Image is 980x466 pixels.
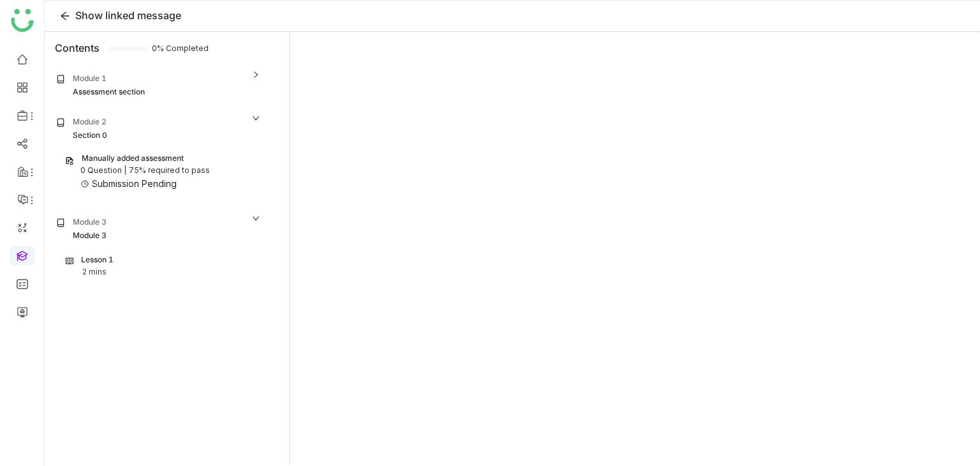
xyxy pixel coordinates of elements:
[129,165,210,177] div: 75% required to pass
[75,9,181,22] span: Show linked message
[82,266,107,278] div: 2 mins
[11,9,34,32] img: logo
[47,207,270,251] div: Module 3Module 3
[73,73,107,85] div: Module 1
[73,116,107,128] div: Module 2
[66,257,73,266] img: lesson.svg
[152,45,167,52] span: 0% Completed
[92,177,177,191] div: Submission Pending
[47,107,270,151] div: Module 2Section 0
[73,130,107,142] div: Section 0
[65,156,74,165] img: assessment.svg
[55,40,100,56] div: Contents
[73,86,145,98] div: Assessment section
[47,64,270,107] div: Module 1Assessment section
[73,230,107,242] div: Module 3
[73,216,107,229] div: Module 3
[81,254,114,266] div: Lesson 1
[82,153,184,165] div: Manually added assessment
[80,165,126,177] div: 0 Question |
